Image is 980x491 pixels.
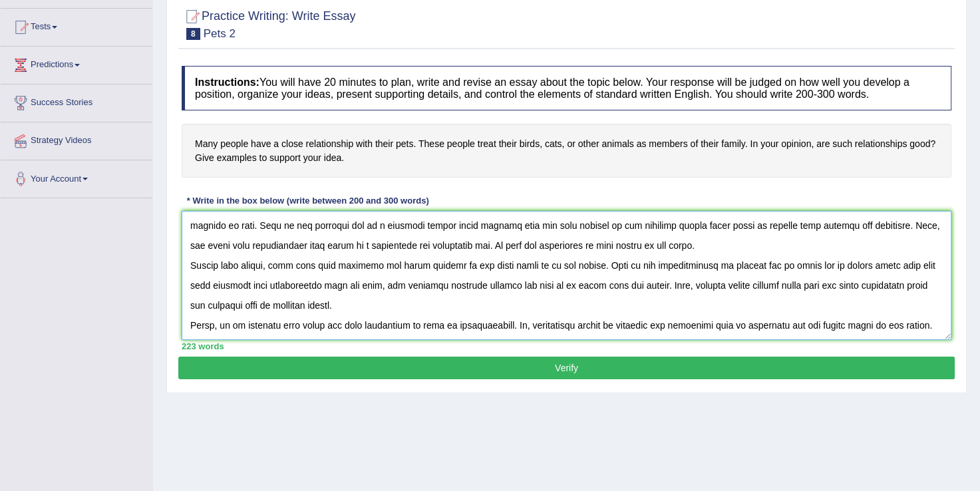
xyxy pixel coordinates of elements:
div: * Write in the box below (write between 200 and 300 words) [182,194,434,207]
a: Tests [1,9,152,42]
b: Instructions: [195,77,259,88]
div: 223 words [182,340,951,353]
a: Strategy Videos [1,122,152,156]
h4: You will have 20 minutes to plan, write and revise an essay about the topic below. Your response ... [182,66,951,110]
h2: Practice Writing: Write Essay [182,7,355,40]
h4: Many people have a close relationship with their pets. These people treat their birds, cats, or o... [182,124,951,178]
button: Verify [178,357,955,379]
span: 8 [186,28,200,40]
a: Success Stories [1,84,152,118]
a: Predictions [1,47,152,80]
small: Pets 2 [204,27,236,40]
a: Your Account [1,160,152,194]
